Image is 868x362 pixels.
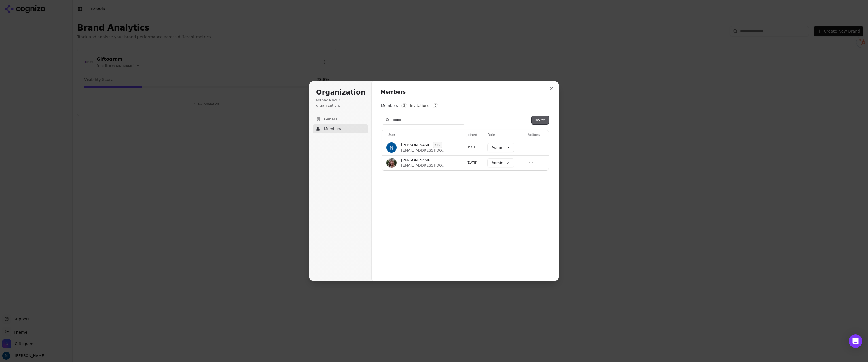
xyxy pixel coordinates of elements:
button: Invitations [410,100,439,111]
span: [PERSON_NAME] [401,142,432,148]
span: [DATE] [467,146,477,149]
th: Actions [525,130,549,140]
span: [EMAIL_ADDRESS][DOMAIN_NAME] [401,163,446,168]
button: General [313,115,368,124]
button: Members [313,124,368,133]
span: [PERSON_NAME] [401,158,432,163]
button: Admin [488,143,514,152]
img: Valerie Leary [386,158,397,168]
img: Nick Rovisa [386,142,397,153]
button: Invite [532,116,549,124]
h1: Organization [316,88,365,97]
th: User [382,130,464,140]
span: Members [324,126,341,131]
th: Role [485,130,525,140]
span: 0 [433,103,438,108]
input: Search [382,116,465,124]
p: Manage your organization. [316,98,365,108]
th: Joined [464,130,485,140]
span: 2 [401,103,407,108]
span: [DATE] [467,161,477,165]
span: You [433,142,442,148]
button: Close modal [546,84,556,94]
span: [EMAIL_ADDRESS][DOMAIN_NAME] [401,148,446,153]
h1: Members [381,89,550,96]
span: General [324,117,338,122]
button: Members [381,100,407,111]
button: Admin [488,159,514,167]
button: Open menu [528,159,534,166]
button: Open menu [528,144,534,150]
div: Open Intercom Messenger [849,334,862,348]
